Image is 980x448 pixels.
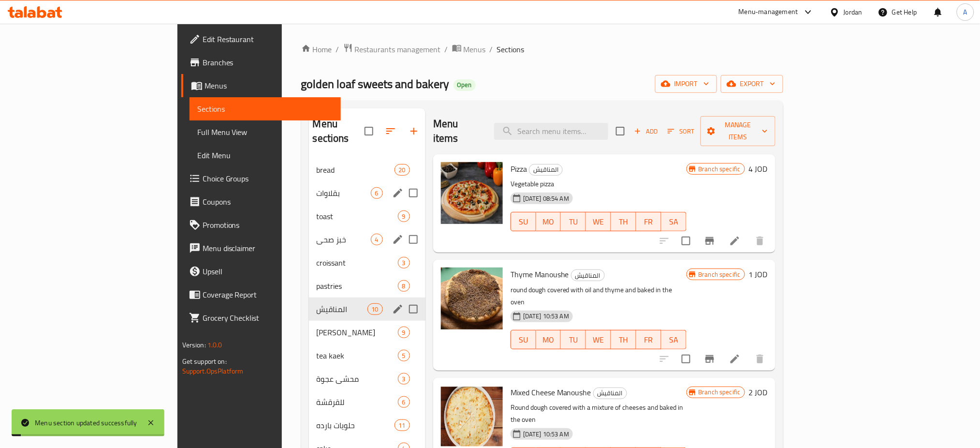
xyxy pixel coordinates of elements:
span: Select section [610,121,630,141]
span: [DATE] 10:53 AM [519,312,573,321]
span: Version: [182,339,206,351]
span: Sort items [661,124,701,139]
nav: breadcrumb [301,43,783,56]
button: MO [536,330,561,349]
span: export [729,78,775,90]
button: SA [661,330,687,349]
div: pastries8 [309,274,425,298]
div: Menu section updated successfully [35,418,137,428]
span: Restaurants management [355,44,441,55]
div: tea kaek5 [309,344,425,367]
span: بقلاوات [317,187,371,199]
div: toast [317,210,398,222]
span: Branch specific [695,270,745,279]
span: [PERSON_NAME] [317,327,398,338]
span: Menu disclaimer [203,242,334,254]
img: Thyme Manoushe [441,268,503,329]
span: Upsell [203,266,334,277]
span: 11 [395,421,410,430]
a: Grocery Checklist [181,306,341,329]
div: المناقيش [593,388,627,399]
span: حلويات بارده [317,419,395,431]
span: Pizza [511,162,527,176]
span: 1.0.0 [208,339,223,351]
a: Upsell [181,260,341,283]
div: items [367,303,383,315]
span: Coverage Report [203,289,334,300]
button: edit [391,186,405,200]
span: Sections [497,44,525,55]
span: للقرقشة [317,396,398,408]
button: MO [536,212,561,231]
span: Branch specific [695,388,745,397]
div: items [398,280,410,292]
button: SU [511,212,536,231]
span: 20 [395,165,410,175]
span: Sort sections [379,119,402,143]
span: [DATE] 10:53 AM [519,430,573,439]
div: items [395,419,410,431]
div: croissant3 [309,251,425,274]
span: المناقيش [594,388,627,399]
span: import [663,78,709,90]
span: 4 [371,235,382,244]
div: حلويات بارده11 [309,414,425,437]
span: Edit Menu [197,149,334,161]
div: بقلاوات6edit [309,181,425,205]
span: 3 [398,374,410,384]
span: 8 [398,282,410,291]
span: المناقيش [571,270,604,281]
a: Choice Groups [181,167,341,190]
button: Branch-specific-item [698,347,721,371]
div: toast9 [309,205,425,228]
span: Mixed Cheese Manoushe [511,385,591,400]
span: croissant [317,257,398,269]
button: Branch-specific-item [698,229,721,253]
div: المناقيش [317,303,367,315]
span: WE [590,333,607,347]
span: SA [665,215,683,229]
span: Select all sections [359,121,379,141]
h6: 1 JOD [749,268,768,281]
span: tea kaek [317,350,398,361]
a: Restaurants management [343,43,441,56]
span: محشي عجوة [317,373,398,385]
div: items [398,396,410,408]
a: Edit menu item [729,353,741,365]
span: bread [317,164,395,176]
span: Thyme Manoushe [511,267,569,282]
button: FR [636,330,661,349]
span: Select to update [676,231,696,251]
div: للقرقشة6 [309,390,425,414]
span: Add item [630,124,661,139]
h2: Menu items [433,117,483,146]
span: TU [565,333,582,347]
button: import [655,75,717,93]
span: Menus [464,44,486,55]
div: المناقيش [571,269,605,281]
a: Full Menu View [190,120,341,144]
button: Sort [665,124,697,139]
button: TH [611,330,636,349]
span: A [964,7,967,17]
span: TH [615,333,632,347]
div: items [398,373,410,385]
span: FR [640,333,658,347]
button: Add section [402,119,425,143]
span: 6 [371,189,382,198]
div: [PERSON_NAME]9 [309,321,425,344]
span: Menus [205,80,334,91]
a: Edit Restaurant [181,28,341,51]
a: Menus [181,74,341,97]
span: 10 [368,305,382,314]
a: Promotions [181,213,341,237]
div: خبز صحي4edit [309,228,425,251]
span: Full Menu View [197,126,334,138]
span: Branch specific [695,164,745,174]
a: Coverage Report [181,283,341,306]
img: Mixed Cheese Manoushe [441,386,503,448]
h6: 2 JOD [749,386,768,399]
div: bread20 [309,158,425,181]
